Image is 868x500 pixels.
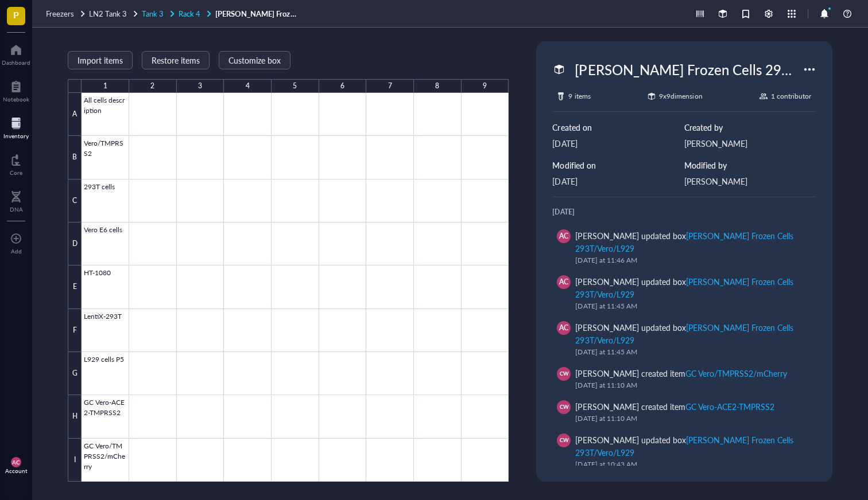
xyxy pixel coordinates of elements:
div: 2 [150,79,154,93]
a: Tank 3Rack 4 [142,9,213,19]
div: [DATE] at 11:10 AM [575,413,802,424]
div: 9 items [568,91,590,102]
div: [PERSON_NAME] updated box [575,321,802,346]
button: Restore items [142,51,210,69]
div: Dashboard [2,59,30,66]
div: Modified by [684,159,816,171]
a: AC[PERSON_NAME] updated box[PERSON_NAME] Frozen Cells 293T/Vero/L929[DATE] at 11:45 AM [552,317,816,362]
div: Created by [684,121,816,134]
div: I [68,439,82,482]
div: E [68,265,82,308]
div: Created on [552,121,684,134]
div: [DATE] [552,206,816,218]
button: Customize box [219,51,290,69]
span: Customize box [228,56,281,65]
span: AC [559,277,568,287]
div: [DATE] at 10:43 AM [575,459,802,470]
div: 1 contributor [771,91,811,102]
div: [PERSON_NAME] [684,137,816,150]
a: Dashboard [2,41,30,66]
span: Import items [77,56,123,65]
div: 5 [293,79,297,93]
span: LN2 Tank 3 [89,8,127,19]
span: Tank 3 [142,8,164,19]
a: LN2 Tank 3 [89,9,139,19]
a: CW[PERSON_NAME] updated box[PERSON_NAME] Frozen Cells 293T/Vero/L929[DATE] at 10:43 AM [552,429,816,475]
span: P [13,7,19,22]
button: Import items [68,51,133,69]
a: CW[PERSON_NAME] created itemGC Vero/TMPRSS2/mCherry[DATE] at 11:10 AM [552,362,816,396]
div: D [68,222,82,265]
div: 3 [198,79,202,93]
a: [PERSON_NAME] Frozen Cells 293T/Vero/L929 [215,9,301,19]
div: 6 [340,79,344,93]
div: 7 [388,79,392,93]
div: [PERSON_NAME] created item [575,400,774,413]
div: GC Vero-ACE2-TMPRSS2 [685,401,774,412]
div: 1 [103,79,107,93]
div: F [68,309,82,352]
div: G [68,352,82,395]
span: AC [559,323,568,333]
div: Account [5,467,28,474]
div: A [68,93,82,136]
div: [PERSON_NAME] updated box [575,229,802,255]
div: B [68,136,82,179]
div: 9 x 9 dimension [659,91,702,102]
div: Inventory [3,132,29,139]
div: C [68,179,82,222]
div: Core [10,169,22,176]
span: AC [12,459,20,466]
div: [DATE] at 11:10 AM [575,380,802,391]
span: Rack 4 [179,8,200,19]
span: Restore items [152,56,200,65]
a: Freezers [46,9,87,19]
div: [PERSON_NAME] Frozen Cells 293T/Vero/L929 [569,57,802,81]
div: [PERSON_NAME] [684,175,816,187]
div: [PERSON_NAME] created item [575,367,787,380]
div: [DATE] at 11:46 AM [575,255,802,266]
span: CW [559,403,568,411]
a: DNA [10,187,23,213]
div: DNA [10,206,23,213]
div: [PERSON_NAME] updated box [575,275,802,300]
div: GC Vero/TMPRSS2/mCherry [685,368,787,379]
div: [DATE] at 11:45 AM [575,300,802,312]
span: AC [559,231,568,241]
div: [DATE] [552,175,684,187]
div: Add [11,248,22,255]
span: CW [559,370,568,378]
div: Notebook [3,96,29,103]
a: Inventory [3,114,29,139]
div: [PERSON_NAME] updated box [575,433,802,459]
div: [DATE] [552,137,684,150]
div: Modified on [552,159,684,171]
span: Freezers [46,8,74,19]
span: CW [559,436,568,444]
a: Core [10,151,22,176]
a: AC[PERSON_NAME] updated box[PERSON_NAME] Frozen Cells 293T/Vero/L929[DATE] at 11:45 AM [552,271,816,317]
div: [DATE] at 11:45 AM [575,346,802,358]
div: H [68,395,82,438]
a: Notebook [3,77,29,103]
div: 8 [435,79,439,93]
div: 9 [483,79,487,93]
div: 4 [246,79,250,93]
a: AC[PERSON_NAME] updated box[PERSON_NAME] Frozen Cells 293T/Vero/L929[DATE] at 11:46 AM [552,225,816,271]
a: CW[PERSON_NAME] created itemGC Vero-ACE2-TMPRSS2[DATE] at 11:10 AM [552,396,816,429]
